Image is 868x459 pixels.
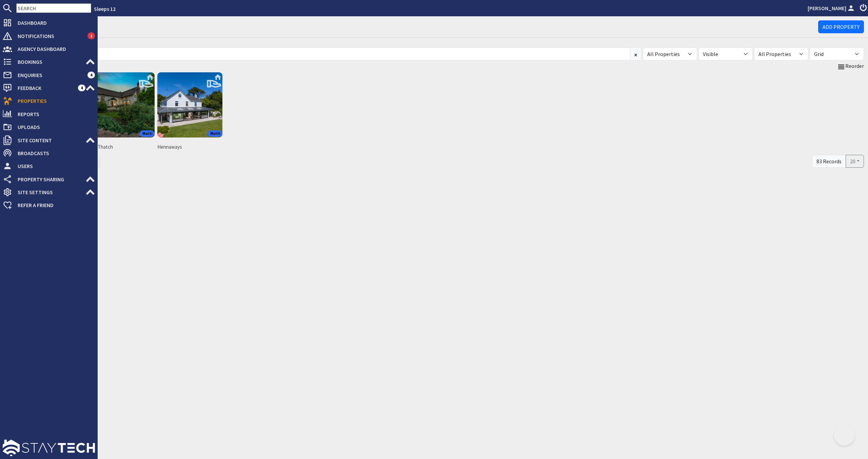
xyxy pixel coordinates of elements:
[12,174,85,185] span: Property Sharing
[3,82,95,93] a: Feedback 4
[12,31,87,41] span: Notifications
[140,130,155,137] span: Multi
[90,72,155,137] img: Big Thatch's icon
[3,174,95,185] a: Property Sharing
[12,70,87,80] span: Enquiries
[78,85,85,91] span: 4
[3,17,95,28] a: Dashboard
[12,56,85,67] span: Bookings
[157,143,222,151] span: Hennaways
[3,56,95,67] a: Bookings
[12,161,95,171] span: Users
[12,135,85,146] span: Site Content
[208,130,222,137] span: Multi
[88,71,156,153] a: Big Thatch's icon9.5MultiBig Thatch
[12,43,95,54] span: Agency Dashboard
[94,5,116,12] a: Sleeps 12
[87,72,95,78] span: 4
[12,95,95,106] span: Properties
[3,200,95,210] a: Refer a Friend
[818,20,864,33] a: Add Property
[12,148,95,159] span: Broadcasts
[20,48,630,60] input: Search...
[3,148,95,159] a: Broadcasts
[837,62,864,71] a: Reorder
[3,70,95,80] a: Enquiries 4
[846,155,864,168] button: 20
[3,43,95,54] a: Agency Dashboard
[3,95,95,106] a: Properties
[12,82,78,93] span: Feedback
[3,187,95,198] a: Site Settings
[3,122,95,132] a: Uploads
[12,109,95,120] span: Reports
[3,440,95,456] img: staytech_l_w-4e588a39d9fa60e82540d7cfac8cfe4b7147e857d3e8dbdfbd41c59d52db0ec4.svg
[12,187,85,198] span: Site Settings
[808,4,856,12] a: [PERSON_NAME]
[16,3,91,13] input: SEARCH
[156,71,224,153] a: Hennaways's iconMultiHennaways
[90,143,155,151] span: Big Thatch
[812,155,846,168] div: 83 Records
[3,161,95,171] a: Users
[87,32,95,39] span: 1
[3,109,95,120] a: Reports
[12,17,95,28] span: Dashboard
[834,425,854,445] iframe: Toggle Customer Support
[12,200,95,210] span: Refer a Friend
[3,135,95,146] a: Site Content
[157,72,222,137] img: Hennaways's icon
[12,122,95,132] span: Uploads
[3,31,95,41] a: Notifications 1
